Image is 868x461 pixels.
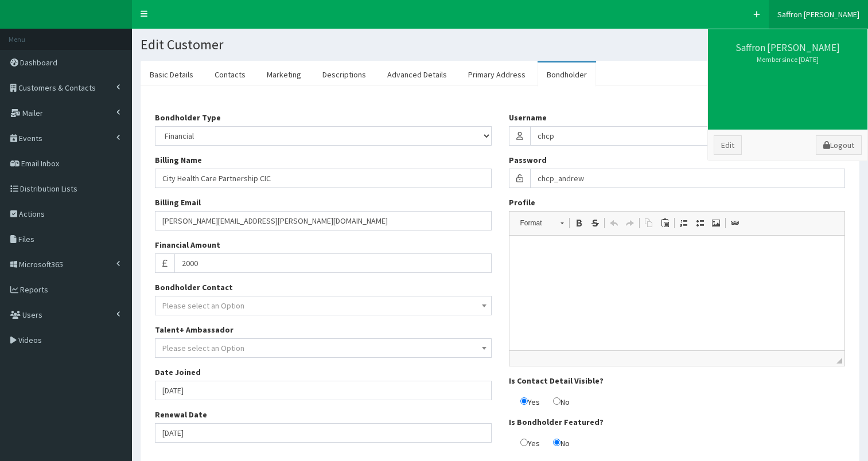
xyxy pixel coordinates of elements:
input: No [553,397,560,405]
span: Microsoft365 [19,259,63,269]
label: Date Joined [155,366,201,378]
a: Redo (Ctrl+Y) [622,216,638,230]
label: No [542,395,570,408]
label: Billing Name [155,154,202,166]
a: Insert/Remove Bulleted List [692,216,708,230]
span: Distribution Lists [20,183,77,194]
a: Contacts [205,62,255,87]
label: Renewal Date [155,409,207,420]
a: Format [514,215,570,231]
small: Member since [DATE] [714,54,862,64]
label: Password [509,154,547,166]
span: Please select an Option [162,343,244,353]
a: Insert/Remove Numbered List [676,216,692,230]
span: Mailer [22,108,43,118]
a: Primary Address [459,62,535,87]
a: Image [708,216,724,230]
span: Saffron [PERSON_NAME] [777,9,859,19]
label: Talent+ Ambassador [155,324,233,335]
span: Videos [18,335,42,345]
a: Advanced Details [378,62,456,87]
span: Drag to resize [836,358,842,364]
label: Yes [509,395,540,408]
label: Profile [509,197,535,208]
h1: Edit Customer [141,37,859,52]
iframe: Rich Text Editor, profile [509,236,845,350]
span: Actions [19,209,45,219]
input: Yes [520,439,528,446]
a: Copy (Ctrl+C) [641,216,657,230]
a: Logout [816,135,862,155]
span: Events [19,133,42,143]
a: Marketing [258,62,310,87]
a: Link (Ctrl+L) [727,216,743,230]
label: Yes [509,436,540,449]
span: Files [18,234,34,244]
span: Please select an Option [162,300,244,311]
a: Descriptions [313,62,375,87]
span: Customers & Contacts [18,83,96,93]
label: Is Contact Detail Visible? [509,375,604,386]
p: Saffron [PERSON_NAME] [714,41,862,64]
span: Email Inbox [21,158,59,169]
input: Yes [520,397,528,405]
a: Bondholder [538,62,596,87]
a: Undo (Ctrl+Z) [606,216,622,230]
a: Basic Details [141,62,203,87]
label: Financial Amount [155,239,220,251]
a: Bold (Ctrl+B) [571,216,587,230]
label: Username [509,112,547,123]
label: Bondholder Type [155,112,221,123]
span: Users [22,310,42,320]
span: Dashboard [20,57,57,68]
label: Is Bondholder Featured? [509,416,604,428]
a: Paste (Ctrl+V) [657,216,673,230]
label: Billing Email [155,197,201,208]
span: Format [515,216,555,230]
label: No [542,436,570,449]
a: Edit [714,135,742,155]
span: Reports [20,284,48,295]
a: Strike Through [587,216,603,230]
input: No [553,439,560,446]
label: Bondholder Contact [155,282,233,293]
